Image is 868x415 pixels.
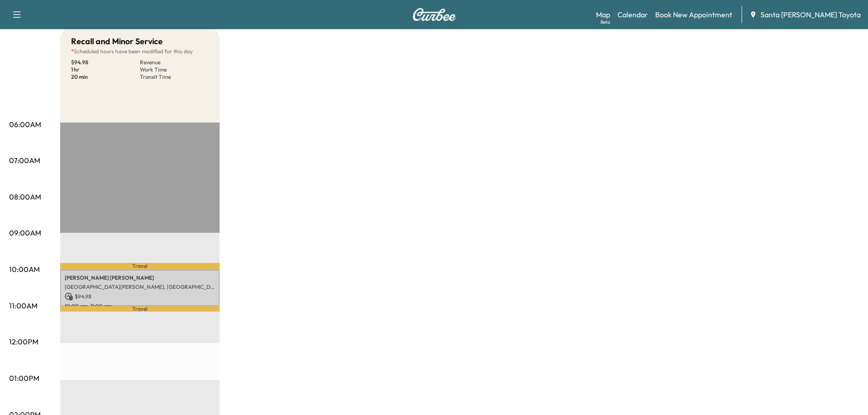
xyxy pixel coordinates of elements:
a: Book New Appointment [655,9,732,20]
p: Travel [60,263,220,270]
p: 08:00AM [9,191,41,202]
p: [GEOGRAPHIC_DATA][PERSON_NAME], [GEOGRAPHIC_DATA] [65,283,215,291]
p: 12:00PM [9,336,38,347]
div: Beta [601,19,610,26]
p: 10:00 am - 11:00 am [65,302,215,310]
a: Calendar [617,9,648,20]
p: $ 94.98 [65,292,215,301]
a: MapBeta [596,9,610,20]
span: Santa [PERSON_NAME] Toyota [760,9,861,20]
p: [PERSON_NAME] [PERSON_NAME] [65,274,215,282]
p: Revenue [140,59,209,66]
img: Curbee Logo [412,8,456,21]
p: 09:00AM [9,227,41,238]
p: 10:00AM [9,264,40,275]
p: Transit Time [140,73,209,81]
p: 01:00PM [9,373,39,384]
h5: Recall and Minor Service [71,35,163,48]
p: Travel [60,306,220,312]
p: 1 hr [71,66,140,73]
p: Scheduled hours have been modified for this day [71,48,209,55]
p: 06:00AM [9,119,41,130]
p: 20 min [71,73,140,81]
p: Work Time [140,66,209,73]
p: 07:00AM [9,155,40,166]
p: 11:00AM [9,300,37,311]
p: $ 94.98 [71,59,140,66]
